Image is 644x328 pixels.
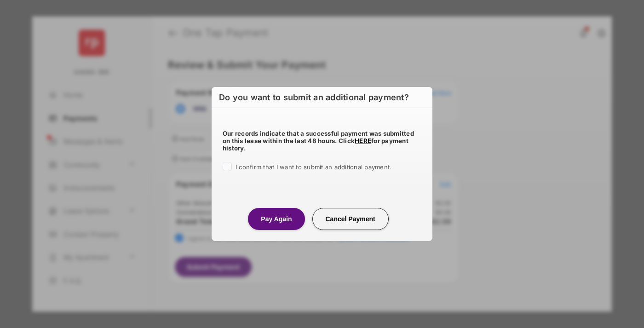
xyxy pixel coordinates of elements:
span: I confirm that I want to submit an additional payment. [236,163,391,171]
h6: Do you want to submit an additional payment? [212,87,432,108]
button: Cancel Payment [312,208,389,230]
h5: Our records indicate that a successful payment was submitted on this lease within the last 48 hou... [223,130,421,152]
button: Pay Again [248,208,305,230]
a: HERE [355,137,371,144]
